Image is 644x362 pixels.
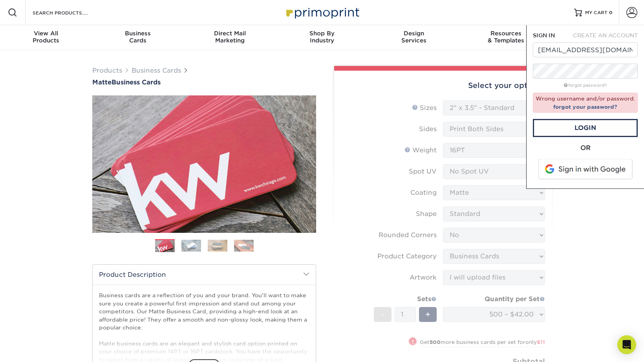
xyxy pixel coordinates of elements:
span: Business [92,30,184,37]
span: Matte [92,79,112,86]
div: Industry [276,30,368,44]
img: Business Cards 02 [181,240,201,252]
a: Login [533,119,638,137]
img: Business Cards 01 [155,236,175,256]
div: Cards [92,30,184,44]
span: Direct Mail [184,30,276,37]
h1: Business Cards [92,79,316,86]
span: CREATE AN ACCOUNT [573,32,638,38]
span: SIGN IN [533,32,555,38]
img: Matte 01 [92,52,316,276]
div: Select your options: [340,71,545,101]
div: Marketing [184,30,276,44]
a: Direct MailMarketing [184,25,276,50]
input: SEARCH PRODUCTS..... [32,8,108,17]
a: MatteBusiness Cards [92,79,316,86]
iframe: Google Customer Reviews [2,338,67,359]
img: Business Cards 03 [208,240,227,252]
a: BusinessCards [92,25,184,50]
div: Wrong username and/or password. [533,93,638,113]
input: Email [533,42,638,57]
span: Shop By [276,30,368,37]
span: MY CART [585,9,607,16]
span: 0 [609,10,613,15]
h2: Product Description [93,265,316,285]
a: Shop ByIndustry [276,25,368,50]
img: Primoprint [283,4,361,21]
div: OR [533,143,638,153]
a: forgot password? [564,83,607,88]
a: Resources& Templates [460,25,552,50]
a: DesignServices [368,25,460,50]
a: Products [92,67,122,74]
div: Open Intercom Messenger [617,335,636,354]
span: Resources [460,30,552,37]
a: Business Cards [132,67,181,74]
span: Design [368,30,460,37]
img: Business Cards 04 [234,240,254,252]
div: Services [368,30,460,44]
a: forgot your password? [553,104,617,110]
div: & Templates [460,30,552,44]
